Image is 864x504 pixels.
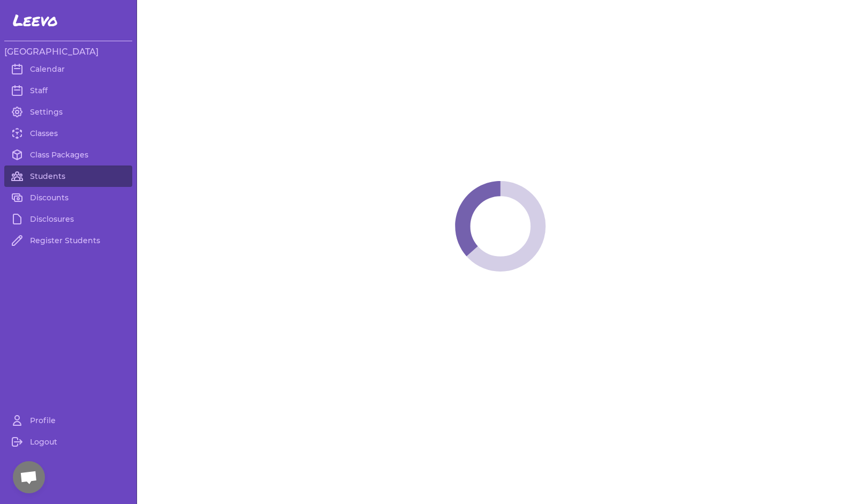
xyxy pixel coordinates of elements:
[4,431,132,453] a: Logout
[4,166,132,187] a: Students
[4,46,132,58] h3: [GEOGRAPHIC_DATA]
[13,461,45,493] div: Open chat
[4,101,132,123] a: Settings
[4,144,132,166] a: Class Packages
[13,11,58,30] span: Leevo
[4,187,132,208] a: Discounts
[4,208,132,230] a: Disclosures
[4,410,132,431] a: Profile
[4,123,132,144] a: Classes
[4,80,132,101] a: Staff
[4,230,132,251] a: Register Students
[4,58,132,80] a: Calendar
